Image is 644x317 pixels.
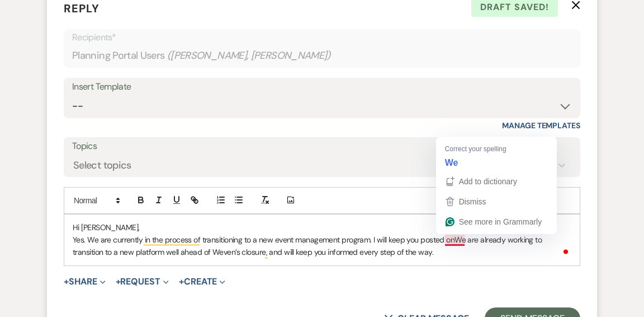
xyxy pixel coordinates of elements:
[72,30,572,45] p: Recipients*
[64,215,580,265] div: To enrich screen reader interactions, please activate Accessibility in Grammarly extension settings
[72,138,572,155] label: Topics
[502,120,580,130] a: Manage Templates
[64,277,106,286] button: Share
[179,277,184,286] span: +
[73,221,571,234] p: Hi [PERSON_NAME],
[179,277,225,286] button: Create
[167,48,332,63] span: ( [PERSON_NAME], [PERSON_NAME] )
[116,277,169,286] button: Request
[64,277,69,286] span: +
[116,277,121,286] span: +
[64,1,100,16] span: Reply
[72,45,572,67] div: Planning Portal Users
[73,234,571,259] p: Yes. We are currently in the process of transitioning to a new event management program. I will k...
[72,79,572,95] div: Insert Template
[73,157,131,173] div: Select topics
